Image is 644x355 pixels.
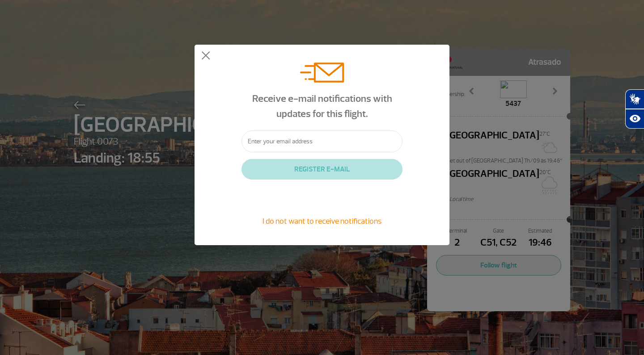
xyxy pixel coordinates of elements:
[625,109,644,129] button: Abrir recursos assistivos.
[625,89,644,109] button: Abrir tradutor de língua de sinais.
[241,159,402,180] button: REGISTER E-MAIL
[252,92,392,120] span: Receive e-mail notifications with updates for this flight.
[625,89,644,129] div: Plugin de acessibilidade da Hand Talk.
[241,130,402,152] input: Enter your email address
[263,216,381,226] span: I do not want to receive notifications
